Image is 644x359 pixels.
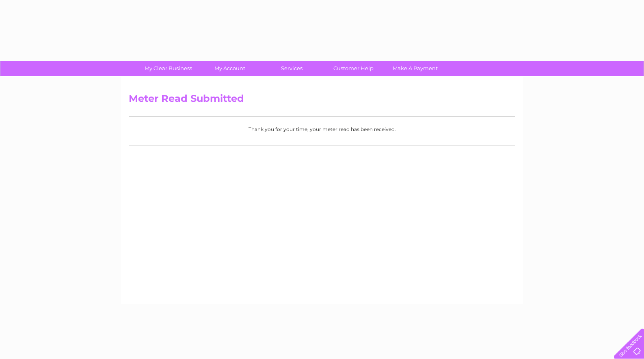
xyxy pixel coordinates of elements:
h2: Meter Read Submitted [129,93,515,108]
a: Services [258,61,325,76]
a: My Account [197,61,264,76]
a: My Clear Business [135,61,202,76]
a: Customer Help [320,61,387,76]
p: Thank you for your time, your meter read has been received. [133,125,511,133]
a: Make A Payment [382,61,449,76]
